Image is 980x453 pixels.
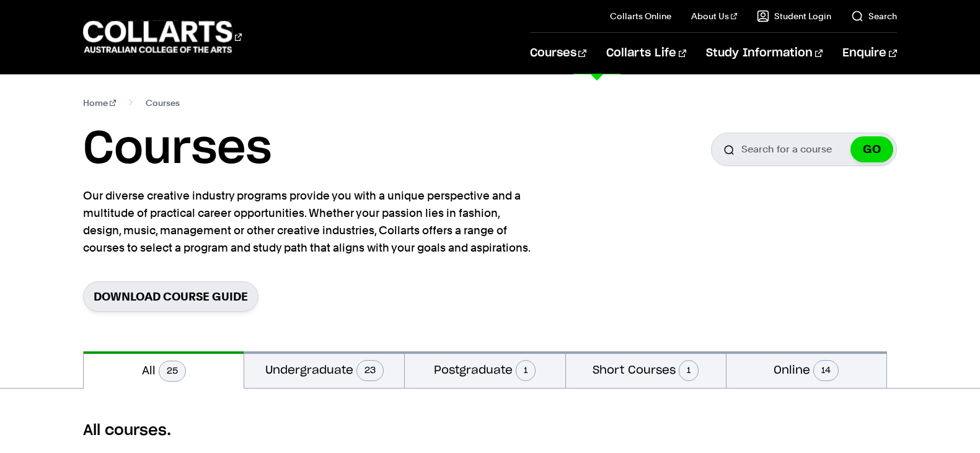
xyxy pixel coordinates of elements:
a: Enquire [842,33,896,74]
button: All25 [84,351,244,389]
button: Postgraduate1 [405,351,565,388]
a: Collarts Online [610,10,671,22]
div: Go to homepage [83,19,242,55]
button: Undergraduate23 [244,351,404,388]
a: Search [851,10,897,22]
span: 25 [159,361,186,382]
a: Home [83,94,116,112]
h2: All courses. [83,421,896,441]
a: Student Login [757,10,831,22]
input: Search for a course [711,133,897,166]
span: 23 [356,360,384,381]
p: Our diverse creative industry programs provide you with a unique perspective and a multitude of p... [83,187,536,257]
a: Download Course Guide [83,281,258,312]
span: 1 [516,360,536,381]
button: GO [850,136,893,162]
a: Collarts Life [606,33,686,74]
a: About Us [691,10,737,22]
span: 14 [813,360,839,381]
span: Courses [146,94,180,112]
button: Online14 [726,351,886,388]
a: Study Information [706,33,823,74]
a: Courses [530,33,586,74]
h1: Courses [83,121,271,177]
button: Short Courses1 [566,351,726,388]
span: 1 [679,360,699,381]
